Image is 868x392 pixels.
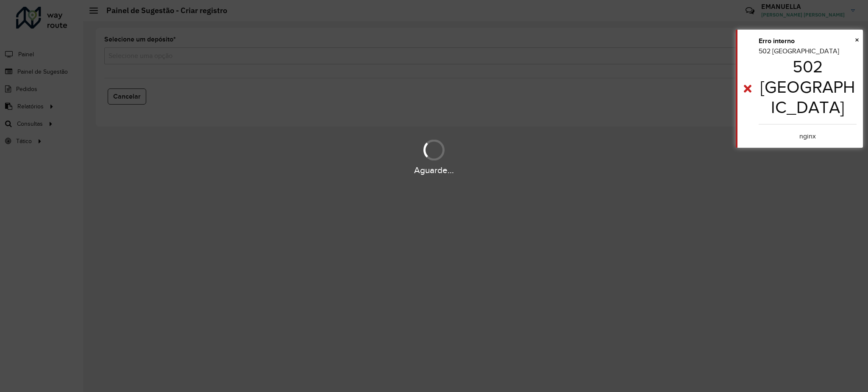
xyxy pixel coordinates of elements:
[759,131,857,141] center: nginx
[855,33,859,46] button: Close
[855,35,859,44] span: ×
[759,46,857,141] div: 502 [GEOGRAPHIC_DATA]
[759,36,857,46] div: Erro interno
[759,56,857,117] h1: 502 [GEOGRAPHIC_DATA]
